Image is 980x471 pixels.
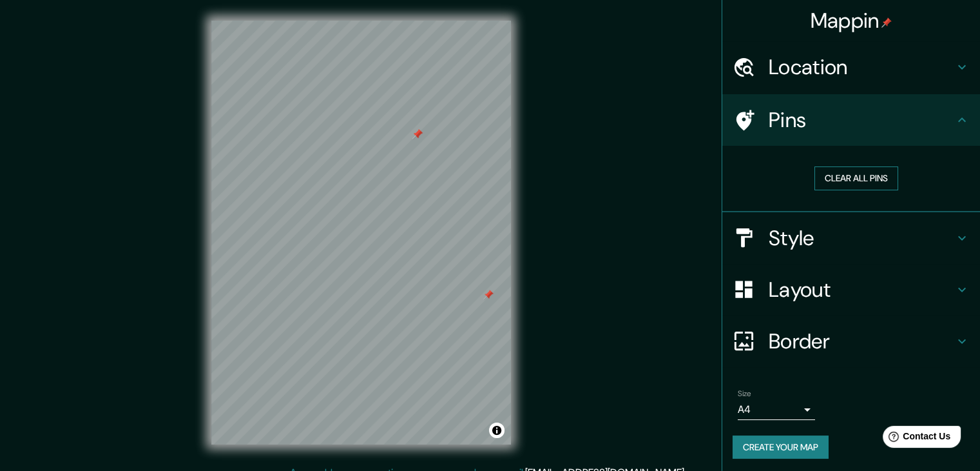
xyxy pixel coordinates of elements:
div: Pins [722,94,980,146]
h4: Style [769,225,954,251]
canvas: Map [211,21,511,445]
div: A4 [738,399,815,420]
h4: Pins [769,107,954,133]
button: Toggle attribution [489,423,504,438]
h4: Location [769,54,954,80]
button: Clear all pins [814,166,898,190]
img: pin-icon.png [881,17,892,28]
div: Location [722,41,980,93]
button: Create your map [733,436,829,459]
h4: Mappin [811,8,892,34]
div: Style [722,212,980,264]
div: Border [722,316,980,367]
h4: Border [769,328,954,354]
h4: Layout [769,277,954,303]
div: Layout [722,264,980,316]
label: Size [738,388,751,399]
iframe: Help widget launcher [865,421,966,457]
